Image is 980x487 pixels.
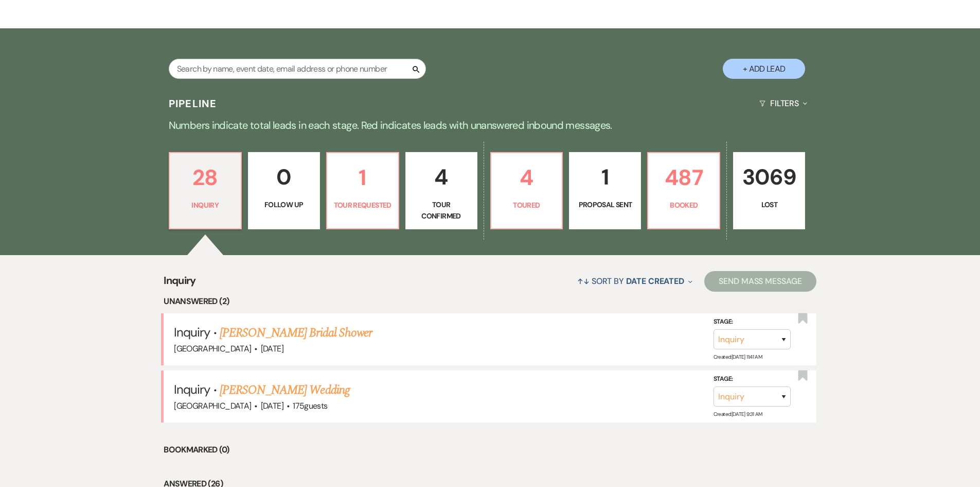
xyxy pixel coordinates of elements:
[405,152,477,229] a: 4Tour Confirmed
[497,160,556,195] p: 4
[704,271,816,292] button: Send Mass Message
[740,160,798,194] p: 3069
[176,160,235,195] p: 28
[174,343,251,354] span: [GEOGRAPHIC_DATA]
[576,160,634,194] p: 1
[412,199,471,222] p: Tour Confirmed
[412,160,471,194] p: 4
[723,59,805,79] button: + Add Lead
[174,400,251,411] span: [GEOGRAPHIC_DATA]
[755,90,811,117] button: Filters
[333,199,392,211] p: Tour Requested
[220,324,372,342] a: [PERSON_NAME] Bridal Shower
[164,273,196,295] span: Inquiry
[576,199,634,210] p: Proposal Sent
[255,160,313,194] p: 0
[577,276,590,287] span: ↑↓
[164,295,816,308] li: Unanswered (2)
[490,152,563,229] a: 4Toured
[169,96,217,111] h3: Pipeline
[654,160,713,195] p: 487
[714,411,762,417] span: Created: [DATE] 9:31 AM
[174,381,210,397] span: Inquiry
[248,152,320,229] a: 0Follow Up
[733,152,805,229] a: 3069Lost
[120,117,861,133] p: Numbers indicate total leads in each stage. Red indicates leads with unanswered inbound messages.
[497,199,556,211] p: Toured
[220,381,350,399] a: [PERSON_NAME] Wedding
[176,199,235,211] p: Inquiry
[714,374,791,385] label: Stage:
[333,160,392,195] p: 1
[569,152,641,229] a: 1Proposal Sent
[169,152,242,229] a: 28Inquiry
[174,324,210,340] span: Inquiry
[169,59,426,79] input: Search by name, event date, email address or phone number
[714,316,791,328] label: Stage:
[255,199,313,210] p: Follow Up
[647,152,720,229] a: 487Booked
[261,400,283,411] span: [DATE]
[326,152,399,229] a: 1Tour Requested
[740,199,798,210] p: Lost
[261,343,283,354] span: [DATE]
[293,400,327,411] span: 175 guests
[654,199,713,211] p: Booked
[714,354,762,360] span: Created: [DATE] 11:41 AM
[573,267,697,295] button: Sort By Date Created
[626,276,684,287] span: Date Created
[164,443,816,457] li: Bookmarked (0)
